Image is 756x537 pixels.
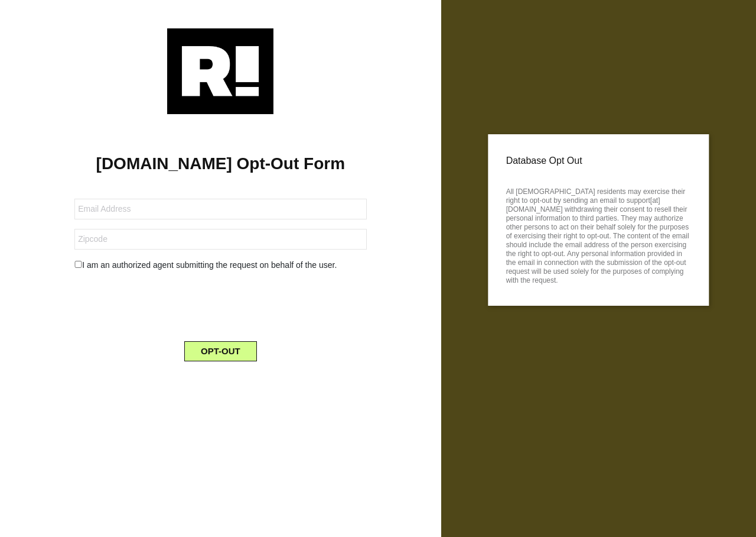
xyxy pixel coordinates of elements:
[74,199,366,219] input: Email Address
[74,229,366,250] input: Zipcode
[18,154,423,174] h1: [DOMAIN_NAME] Opt-Out Form
[66,259,375,271] div: I am an authorized agent submitting the request on behalf of the user.
[167,28,273,114] img: Retention.com
[506,152,691,170] p: Database Opt Out
[184,341,257,361] button: OPT-OUT
[131,281,310,327] iframe: reCAPTCHA
[506,184,691,285] p: All [DEMOGRAPHIC_DATA] residents may exercise their right to opt-out by sending an email to suppo...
